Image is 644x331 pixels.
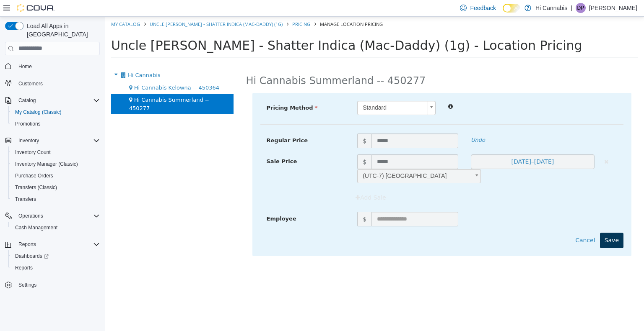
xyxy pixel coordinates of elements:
[8,170,103,182] button: Purchase Orders
[15,239,39,249] button: Reports
[15,211,47,221] button: Operations
[23,55,56,62] span: Hi Cannabis
[12,263,36,273] a: Reports
[18,213,43,219] span: Operations
[495,216,519,231] button: Save
[466,216,495,231] button: Cancel
[15,62,35,72] a: Home
[2,95,103,106] button: Catalog
[15,264,33,271] span: Reports
[8,250,103,262] a: Dashboards
[12,182,60,192] a: Transfers (Classic)
[2,77,103,90] button: Customers
[8,222,103,233] button: Cash Management
[15,161,78,167] span: Inventory Manager (Classic)
[8,118,103,130] button: Promotions
[15,136,100,146] span: Inventory
[15,224,57,231] span: Cash Management
[12,251,52,261] a: Dashboards
[45,4,178,10] a: Uncle [PERSON_NAME] - Shatter Indica (Mac-Daddy) (1g)
[503,4,520,13] input: Dark Mode
[12,263,100,273] span: Reports
[12,223,100,233] span: Cash Management
[2,210,103,222] button: Operations
[12,171,57,181] a: Purchase Orders
[15,95,100,105] span: Catalog
[15,136,42,146] button: Inventory
[15,78,100,89] span: Customers
[8,106,103,118] button: My Catalog (Classic)
[5,57,100,313] nav: Complex example
[12,194,39,204] a: Transfers
[12,194,100,204] span: Transfers
[470,4,496,12] span: Feedback
[24,80,104,95] span: Hi Cannabis Summerland -- 450277
[12,182,100,192] span: Transfers (Classic)
[252,195,267,210] span: $
[252,117,267,131] span: $
[6,21,478,36] span: Uncle [PERSON_NAME] - Shatter Indica (Mac-Daddy) (1g) - Location Pricing
[366,138,490,152] button: [DATE]–[DATE]
[12,119,100,129] span: Promotions
[577,3,584,13] span: DP
[253,153,365,166] span: (UTC-7) [GEOGRAPHIC_DATA]
[141,58,321,71] h2: Hi Cannabis Summerland -- 450277
[15,211,100,221] span: Operations
[17,4,55,12] img: Cova
[18,80,43,87] span: Customers
[15,61,100,72] span: Home
[576,3,586,13] div: Desmond Prior
[12,159,81,169] a: Inventory Manager (Classic)
[253,85,319,98] span: Standard
[2,279,103,291] button: Settings
[2,60,103,72] button: Home
[8,193,103,205] button: Transfers
[6,4,35,10] a: My Catalog
[15,280,100,290] span: Settings
[187,4,205,10] a: Pricing
[15,95,39,105] button: Catalog
[18,282,36,288] span: Settings
[12,223,61,233] a: Cash Management
[18,97,36,104] span: Catalog
[252,138,267,152] span: $
[15,109,62,115] span: My Catalog (Classic)
[15,79,46,89] a: Customers
[589,3,637,13] p: [PERSON_NAME]
[162,88,213,94] span: Pricing Method
[215,4,278,10] span: Manage Location Pricing
[8,182,103,193] button: Transfers (Classic)
[503,13,503,13] span: Dark Mode
[15,121,41,127] span: Promotions
[12,147,100,157] span: Inventory Count
[12,107,65,117] a: My Catalog (Classic)
[2,135,103,146] button: Inventory
[8,262,103,274] button: Reports
[246,173,286,189] button: Add Sale
[535,3,567,13] p: Hi Cannabis
[12,251,100,261] span: Dashboards
[252,152,376,167] a: (UTC-7) [GEOGRAPHIC_DATA]
[12,107,100,117] span: My Catalog (Classic)
[252,84,331,98] a: Standard
[12,147,54,157] a: Inventory Count
[2,239,103,250] button: Reports
[162,141,192,148] span: Sale Price
[15,196,36,203] span: Transfers
[15,280,40,290] a: Settings
[12,119,44,129] a: Promotions
[8,158,103,170] button: Inventory Manager (Classic)
[162,199,192,205] span: Employee
[15,184,57,191] span: Transfers (Classic)
[162,121,203,127] span: Regular Price
[18,137,39,144] span: Inventory
[366,120,380,126] em: Undo
[15,149,51,156] span: Inventory Count
[15,253,49,259] span: Dashboards
[571,3,572,13] p: |
[15,239,100,249] span: Reports
[18,63,32,70] span: Home
[29,68,114,74] span: Hi Cannabis Kelowna -- 450364
[15,172,53,179] span: Purchase Orders
[18,241,36,248] span: Reports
